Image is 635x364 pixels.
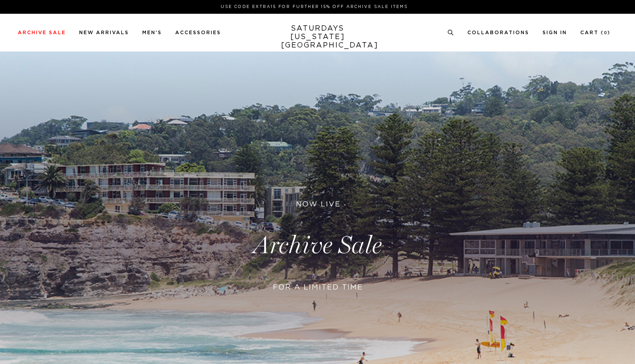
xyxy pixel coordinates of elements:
a: New Arrivals [79,30,129,35]
a: SATURDAYS[US_STATE][GEOGRAPHIC_DATA] [281,24,354,50]
small: 0 [604,31,607,35]
a: Archive Sale [18,30,66,35]
p: Use Code EXTRA15 for Further 15% Off Archive Sale Items [21,4,607,10]
a: Collaborations [467,30,529,35]
a: Sign In [543,30,567,35]
a: Cart (0) [580,30,611,35]
a: Accessories [175,30,221,35]
a: Men's [142,30,162,35]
